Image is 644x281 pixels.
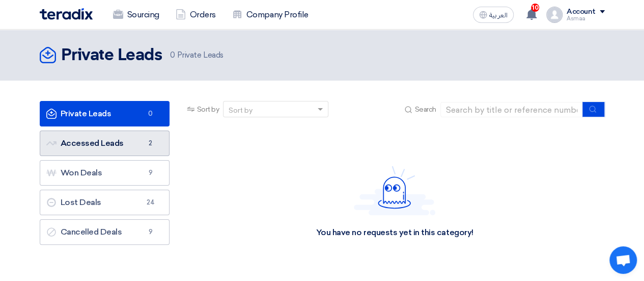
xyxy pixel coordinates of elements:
[40,8,93,20] img: Teradix logo
[440,102,583,117] input: Search by title or reference number
[197,104,219,115] span: Sort by
[40,131,170,156] a: Accessed Leads2
[567,8,596,16] div: Account
[40,101,170,126] a: Private Leads0
[473,7,514,23] button: العربية
[145,197,157,208] span: 24
[229,105,253,116] div: Sort by
[170,50,175,60] span: 0
[61,45,162,66] h2: Private Leads
[40,160,170,186] a: Won Deals9
[354,166,435,215] img: Hello
[145,227,157,237] span: 9
[414,104,436,115] span: Search
[224,4,317,26] a: Company Profile
[105,4,167,26] a: Sourcing
[316,227,473,238] div: You have no requests yet in this category!
[167,4,224,26] a: Orders
[567,16,605,21] div: Asmaa
[40,219,170,245] a: Cancelled Deals9
[145,168,157,178] span: 9
[531,4,539,12] span: 10
[145,109,157,119] span: 0
[489,12,508,19] span: العربية
[546,7,563,23] img: profile_test.png
[170,49,223,61] span: Private Leads
[145,138,157,148] span: 2
[40,190,170,215] a: Lost Deals24
[609,246,637,274] div: Open chat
